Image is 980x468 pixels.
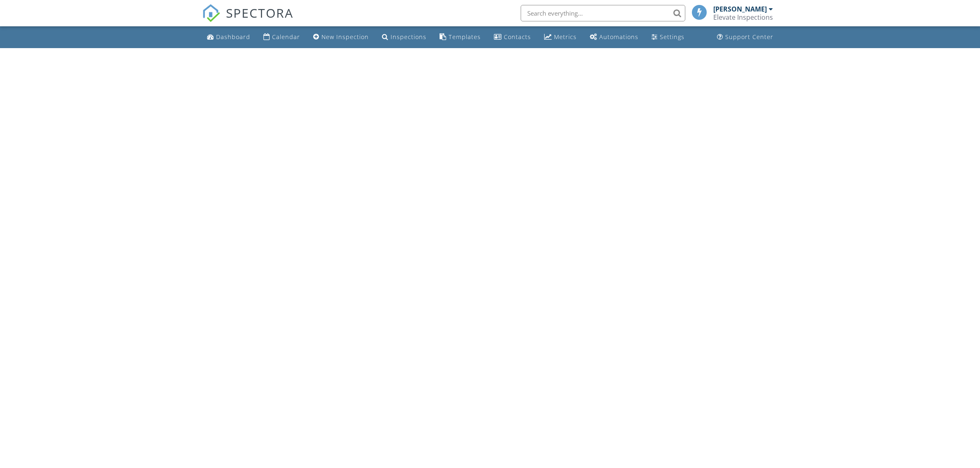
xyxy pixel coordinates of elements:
[216,33,250,41] div: Dashboard
[202,4,220,22] img: The Best Home Inspection Software - Spectora
[260,30,303,45] a: Calendar
[379,30,430,45] a: Inspections
[599,33,638,41] div: Automations
[713,13,773,21] div: Elevate Inspections
[541,30,580,45] a: Metrics
[321,33,369,41] div: New Inspection
[391,33,426,41] div: Inspections
[204,30,254,45] a: Dashboard
[660,33,684,41] div: Settings
[714,30,777,45] a: Support Center
[436,30,484,45] a: Templates
[449,33,481,41] div: Templates
[554,33,577,41] div: Metrics
[725,33,773,41] div: Support Center
[272,33,300,41] div: Calendar
[491,30,534,45] a: Contacts
[504,33,531,41] div: Contacts
[587,30,642,45] a: Automations (Basic)
[713,5,767,13] div: [PERSON_NAME]
[648,30,688,45] a: Settings
[521,5,685,21] input: Search everything...
[202,11,293,28] a: SPECTORA
[226,4,293,21] span: SPECTORA
[310,30,372,45] a: New Inspection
